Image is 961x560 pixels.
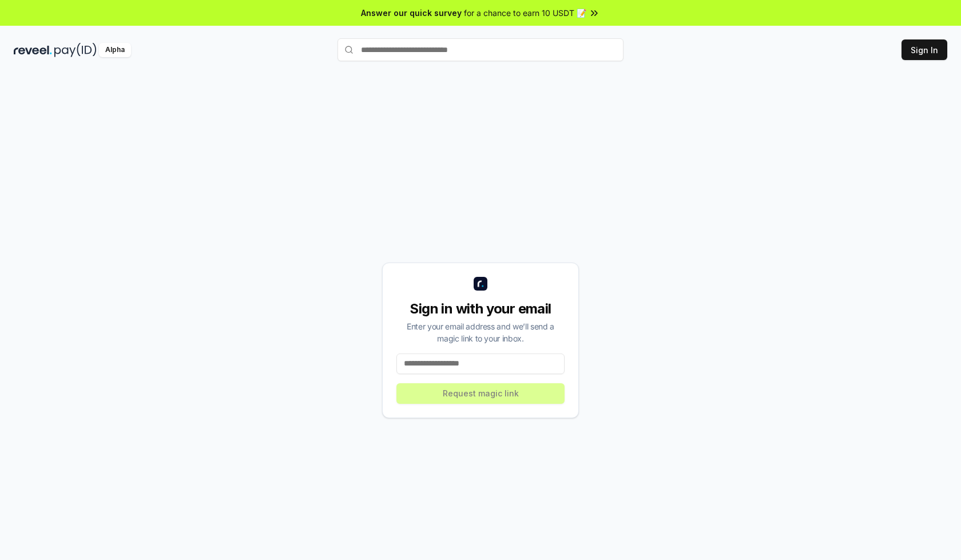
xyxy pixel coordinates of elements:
[902,39,947,60] button: Sign In
[14,43,52,57] img: reveel_dark
[54,43,97,57] img: pay_id
[474,277,487,291] img: logo_small
[99,43,131,57] div: Alpha
[396,320,565,344] div: Enter your email address and we’ll send a magic link to your inbox.
[396,300,565,318] div: Sign in with your email
[361,7,462,19] span: Answer our quick survey
[464,7,586,19] span: for a chance to earn 10 USDT 📝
